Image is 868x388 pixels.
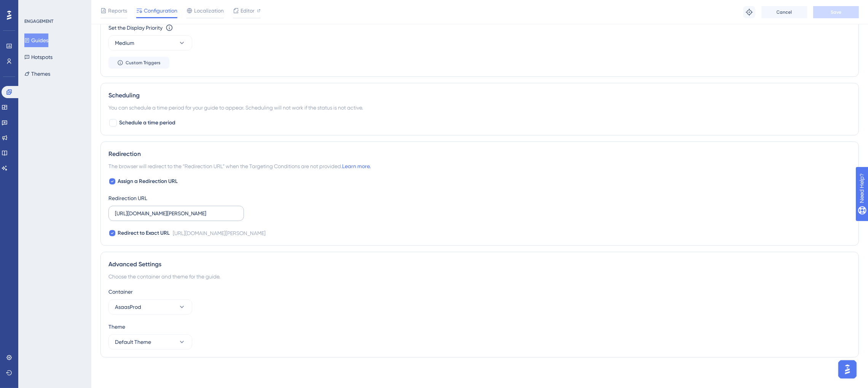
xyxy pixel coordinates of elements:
[342,163,371,169] a: Learn more.
[108,272,851,281] div: Choose the container and theme for the guide.
[108,149,851,159] div: Redirection
[173,229,266,238] div: [URL][DOMAIN_NAME][PERSON_NAME]
[108,103,851,112] div: You can schedule a time period for your guide to appear. Scheduling will not work if the status i...
[115,337,151,347] span: Default Theme
[108,6,127,15] span: Reports
[144,6,177,15] span: Configuration
[813,6,859,18] button: Save
[24,18,53,24] div: ENGAGEMENT
[108,57,169,69] button: Custom Triggers
[115,38,134,48] span: Medium
[24,33,48,47] button: Guides
[115,209,237,218] input: https://www.example.com/
[108,35,192,51] button: Medium
[108,162,371,171] span: The browser will redirect to the “Redirection URL” when the Targeting Conditions are not provided.
[108,23,162,32] div: Set the Display Priority
[836,358,859,381] iframe: UserGuiding AI Assistant Launcher
[761,6,807,18] button: Cancel
[118,229,170,238] span: Redirect to Exact URL
[126,60,161,66] span: Custom Triggers
[118,177,178,186] span: Assign a Redirection URL
[108,91,851,100] div: Scheduling
[108,299,192,315] button: AsaasProd
[108,322,851,331] div: Theme
[108,287,851,296] div: Container
[115,302,141,312] span: AsaasProd
[108,334,192,350] button: Default Theme
[831,9,841,15] span: Save
[194,6,224,15] span: Localization
[18,2,48,11] span: Need Help?
[24,67,50,81] button: Themes
[108,194,147,203] div: Redirection URL
[24,50,53,64] button: Hotspots
[119,118,175,127] span: Schedule a time period
[777,9,792,15] span: Cancel
[240,6,255,15] span: Editor
[108,260,851,269] div: Advanced Settings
